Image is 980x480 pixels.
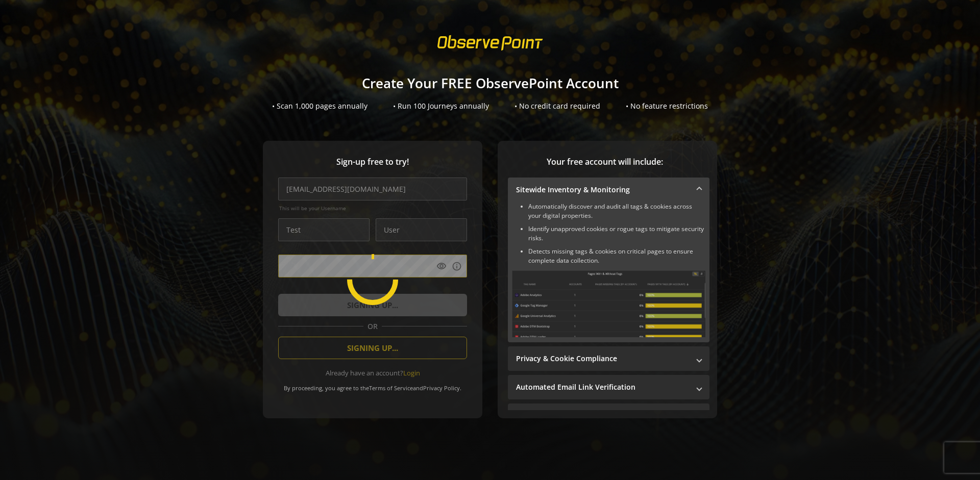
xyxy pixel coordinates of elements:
mat-expansion-panel-header: Automated Email Link Verification [508,375,709,399]
mat-panel-title: Automated Email Link Verification [516,382,689,392]
mat-panel-title: Privacy & Cookie Compliance [516,353,689,364]
span: Sign-up free to try! [278,156,467,168]
div: • Scan 1,000 pages annually [272,101,367,111]
img: Sitewide Inventory & Monitoring [512,270,705,337]
li: Detects missing tags & cookies on critical pages to ensure complete data collection. [528,247,705,265]
div: • Run 100 Journeys annually [393,101,489,111]
div: • No feature restrictions [626,101,708,111]
span: Your free account will include: [508,156,702,168]
mat-expansion-panel-header: Sitewide Inventory & Monitoring [508,178,709,202]
a: Privacy Policy [423,384,460,392]
li: Automatically discover and audit all tags & cookies across your digital properties. [528,202,705,220]
div: • No credit card required [514,101,600,111]
mat-expansion-panel-header: Performance Monitoring with Web Vitals [508,403,709,428]
div: By proceeding, you agree to the and . [278,377,467,392]
a: Terms of Service [369,384,413,392]
li: Identify unapproved cookies or rogue tags to mitigate security risks. [528,224,705,243]
mat-panel-title: Sitewide Inventory & Monitoring [516,185,689,195]
div: Sitewide Inventory & Monitoring [508,202,709,342]
mat-expansion-panel-header: Privacy & Cookie Compliance [508,346,709,371]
